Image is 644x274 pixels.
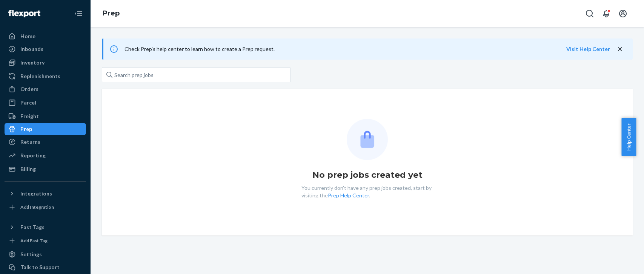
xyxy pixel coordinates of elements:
span: Check Prep's help center to learn how to create a Prep request. [124,46,275,52]
a: Returns [5,136,86,148]
div: Freight [20,112,39,120]
a: Add Fast Tag [5,236,86,245]
div: Billing [20,165,36,173]
img: Empty list [347,119,388,160]
div: Reporting [20,152,46,159]
a: Freight [5,110,86,122]
div: Replenishments [20,72,60,80]
div: Add Integration [20,204,54,210]
a: Orders [5,83,86,95]
a: Inventory [5,57,86,69]
a: Settings [5,248,86,260]
button: Open Search Box [582,6,597,21]
div: Add Fast Tag [20,237,48,244]
img: Flexport logo [8,10,40,17]
div: Fast Tags [20,223,45,231]
button: Close Navigation [71,6,86,21]
button: Visit Help Center [566,45,610,53]
button: Open notifications [599,6,614,21]
a: Replenishments [5,70,86,82]
div: Settings [20,251,42,258]
a: Prep Help Center [328,192,369,199]
button: Open account menu [615,6,630,21]
div: Inventory [20,59,45,66]
a: Prep [5,123,86,135]
button: Fast Tags [5,221,86,233]
button: close [616,45,624,53]
button: Integrations [5,188,86,200]
a: Talk to Support [5,261,86,273]
ol: breadcrumbs [97,3,126,25]
div: Prep [20,125,32,133]
div: Inbounds [20,45,43,53]
a: Reporting [5,149,86,162]
h1: No prep jobs created yet [312,169,423,181]
a: Billing [5,163,86,175]
input: Search prep jobs [102,67,290,82]
div: Integrations [20,190,52,197]
div: Orders [20,85,38,93]
a: Prep [103,9,120,17]
p: You currently don't have any prep jobs created, start by visiting the . [301,184,433,199]
div: Parcel [20,99,36,106]
div: Returns [20,138,40,146]
a: Home [5,30,86,42]
div: Home [20,32,35,40]
a: Inbounds [5,43,86,55]
a: Add Integration [5,203,86,212]
button: Help Center [621,118,636,156]
div: Talk to Support [20,263,60,271]
a: Parcel [5,97,86,109]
